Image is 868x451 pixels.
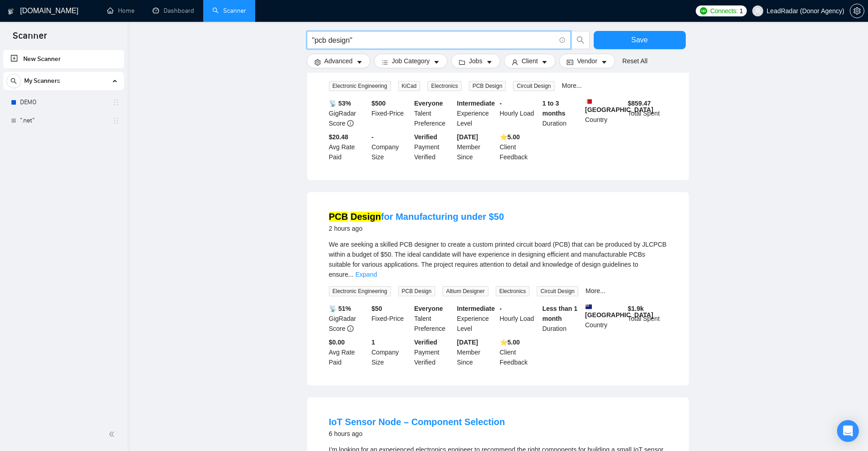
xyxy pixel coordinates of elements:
[469,56,483,66] span: Jobs
[307,54,370,68] button: settingAdvancedcaret-down
[355,271,377,278] a: Expand
[755,8,761,14] span: user
[412,98,455,128] div: Talent Preference
[398,81,421,91] span: KiCad
[6,74,21,88] button: search
[371,339,375,346] b: 1
[513,81,555,91] span: Circuit Design
[459,59,465,66] span: folder
[469,81,506,91] span: PCB Design
[329,239,667,279] div: We are seeking a skilled PCB designer to create a custom printed circuit board (PCB) that can be ...
[347,120,354,127] span: info-circle
[329,417,505,427] a: IoT Sensor Node – Component Selection
[412,132,455,162] div: Payment Verified
[324,56,353,66] span: Advanced
[3,50,124,68] li: New Scanner
[10,50,117,68] a: New Scanner
[327,304,370,334] div: GigRadar Score
[500,305,502,312] b: -
[329,100,351,107] b: 📡 53%
[626,98,669,128] div: Total Spent
[586,287,606,294] a: More...
[457,305,495,312] b: Intermediate
[541,59,548,66] span: caret-down
[542,100,565,117] b: 1 to 3 months
[594,31,686,49] button: Save
[601,59,607,66] span: caret-down
[112,117,119,124] span: holder
[212,7,246,15] a: searchScanner
[371,100,385,107] b: $ 500
[500,100,502,107] b: -
[329,305,351,312] b: 📡 51%
[457,133,478,141] b: [DATE]
[107,7,134,15] a: homeHome
[24,72,60,90] span: My Scanners
[329,212,504,222] a: PCB Designfor Manufacturing under $50
[540,98,583,128] div: Duration
[371,133,374,141] b: -
[414,339,437,346] b: Verified
[350,212,381,222] mark: Design
[455,304,498,334] div: Experience Level
[512,59,518,66] span: user
[700,7,707,15] img: upwork-logo.png
[8,4,14,19] img: logo
[371,305,382,312] b: $ 50
[348,271,354,278] span: ...
[412,337,455,367] div: Payment Verified
[537,286,578,296] span: Circuit Design
[585,304,653,319] b: [GEOGRAPHIC_DATA]
[427,81,462,91] span: Electronics
[329,428,505,439] div: 6 hours ago
[628,305,644,312] b: $ 1.9k
[850,7,864,15] span: setting
[414,305,443,312] b: Everyone
[559,54,615,68] button: idcardVendorcaret-down
[327,337,370,367] div: Avg Rate Paid
[5,29,54,48] span: Scanner
[631,34,647,46] span: Save
[329,223,504,234] div: 2 hours ago
[457,100,495,107] b: Intermediate
[329,339,345,346] b: $0.00
[370,337,412,367] div: Company Size
[327,98,370,128] div: GigRadar Score
[583,98,626,128] div: Country
[628,100,651,107] b: $ 859.47
[347,325,354,332] span: info-circle
[498,304,541,334] div: Hourly Load
[392,56,430,66] span: Job Category
[20,93,107,111] a: DEMO
[455,337,498,367] div: Member Since
[370,304,412,334] div: Fixed-Price
[370,132,412,162] div: Company Size
[577,56,597,66] span: Vendor
[498,132,541,162] div: Client Feedback
[329,286,391,296] span: Electronic Engineering
[622,56,647,66] a: Reset All
[740,6,743,16] span: 1
[572,36,589,44] span: search
[500,339,520,346] b: ⭐️ 5.00
[542,305,577,322] b: Less than 1 month
[585,98,653,113] b: [GEOGRAPHIC_DATA]
[586,304,592,310] img: 🇳🇿
[153,7,194,15] a: dashboardDashboard
[486,59,493,66] span: caret-down
[498,337,541,367] div: Client Feedback
[108,430,118,439] span: double-left
[562,82,582,89] a: More...
[356,59,363,66] span: caret-down
[433,59,440,66] span: caret-down
[571,31,590,49] button: search
[329,133,349,141] b: $20.48
[567,59,573,66] span: idcard
[837,420,859,442] div: Open Intercom Messenger
[414,133,437,141] b: Verified
[560,37,565,43] span: info-circle
[3,72,124,130] li: My Scanners
[455,98,498,128] div: Experience Level
[583,304,626,334] div: Country
[498,98,541,128] div: Hourly Load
